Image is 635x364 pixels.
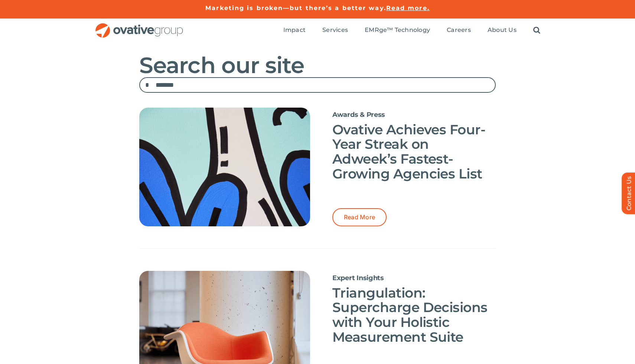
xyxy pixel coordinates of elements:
input: Search... [139,77,496,93]
h1: Search our site [139,53,496,77]
a: About Us [488,26,517,35]
a: Services [322,26,348,35]
a: Triangulation: Supercharge Decisions with Your Holistic Measurement Suite [332,285,488,345]
a: Ovative Achieves Four-Year Streak on Adweek’s Fastest-Growing Agencies List [332,121,485,182]
a: Careers [447,26,471,35]
a: EMRge™ Technology [365,26,430,35]
input: Search [139,77,155,93]
span: Careers [447,26,471,34]
nav: Menu [283,19,540,42]
a: Impact [283,26,306,35]
h6: Expert Insights [332,275,496,282]
a: Read More [332,208,387,226]
span: Services [322,26,348,34]
span: EMRge™ Technology [365,26,430,34]
a: Read more. [386,4,430,12]
h6: Awards & Press [332,111,496,119]
a: Search [533,26,540,35]
a: Marketing is broken—but there’s a better way. [205,4,386,12]
a: OG_Full_horizontal_RGB [95,22,184,29]
span: Read More [344,214,375,221]
span: About Us [488,26,517,34]
span: Impact [283,26,306,34]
